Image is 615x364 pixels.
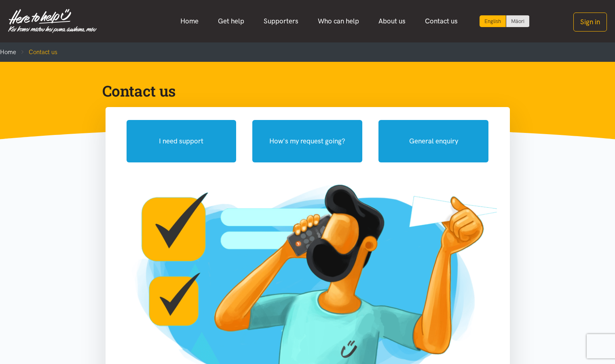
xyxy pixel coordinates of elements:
a: Get help [208,13,254,30]
div: Language toggle [480,15,530,27]
a: Home [171,13,208,30]
button: How's my request going? [252,120,362,162]
img: Home [8,9,97,33]
a: Who can help [308,13,369,30]
button: General enquiry [378,120,488,162]
button: I need support [127,120,237,162]
a: Switch to Te Reo Māori [506,15,529,27]
button: Sign in [573,13,607,32]
div: Current language [480,15,506,27]
h1: Contact us [102,81,500,101]
a: Supporters [254,13,308,30]
a: Contact us [415,13,467,30]
a: About us [369,13,415,30]
li: Contact us [16,47,57,57]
